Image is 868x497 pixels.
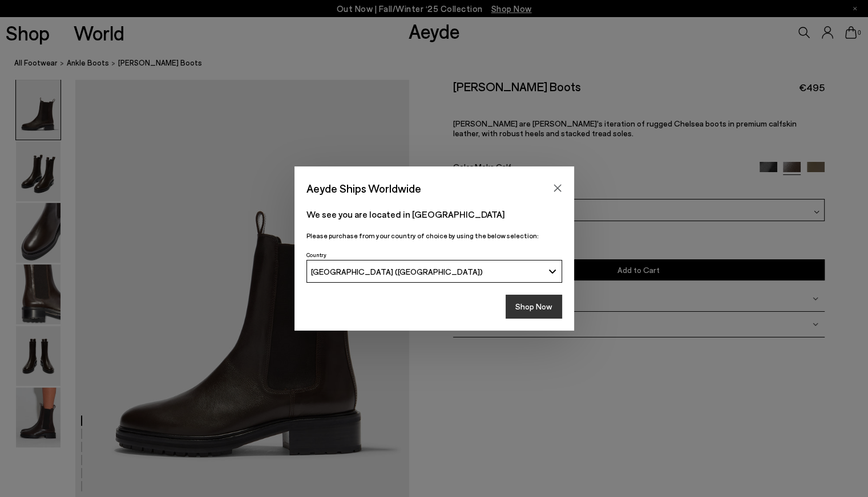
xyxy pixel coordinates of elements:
[306,207,562,221] p: We see you are located in [GEOGRAPHIC_DATA]
[306,178,421,198] span: Aeyde Ships Worldwide
[311,267,483,276] span: [GEOGRAPHIC_DATA] ([GEOGRAPHIC_DATA])
[306,251,326,258] span: Country
[549,180,566,197] button: Close
[506,295,562,319] button: Shop Now
[306,230,562,241] p: Please purchase from your country of choice by using the below selection:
